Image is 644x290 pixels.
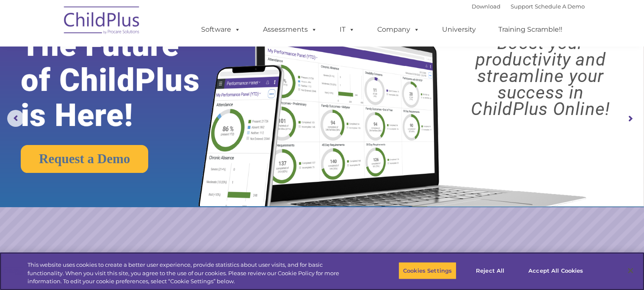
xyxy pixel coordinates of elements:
[535,3,585,10] a: Schedule A Demo
[118,56,144,62] span: Last name
[254,21,326,38] a: Assessments
[511,3,533,10] a: Support
[21,27,227,133] rs-layer: The Future of ChildPlus is Here!
[490,21,571,38] a: Training Scramble!!
[369,21,428,38] a: Company
[472,3,585,10] font: |
[472,3,500,10] a: Download
[28,261,354,286] div: This website uses cookies to create a better user experience, provide statistics about user visit...
[434,21,484,38] a: University
[398,262,456,279] button: Cookies Settings
[621,261,640,280] button: Close
[331,21,363,38] a: IT
[118,90,154,97] span: Phone number
[60,0,144,43] img: ChildPlus by Procare Solutions
[464,262,517,279] button: Reject All
[21,145,148,173] a: Request a Demo
[524,262,588,279] button: Accept All Cookies
[193,21,249,38] a: Software
[445,35,636,117] rs-layer: Boost your productivity and streamline your success in ChildPlus Online!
